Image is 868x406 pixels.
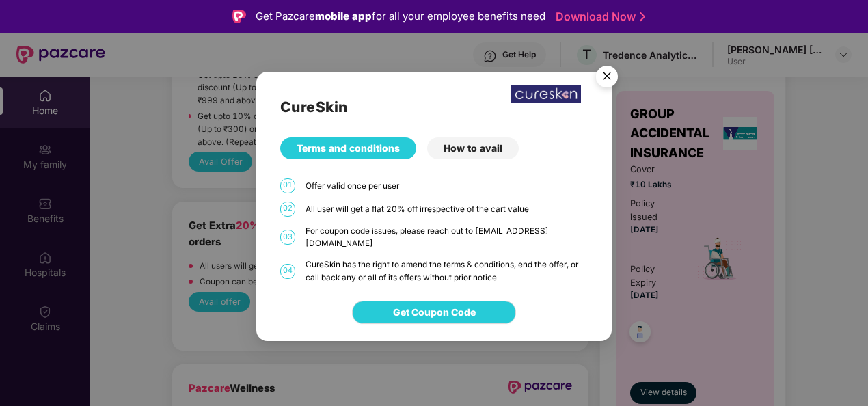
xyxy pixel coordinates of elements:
img: svg+xml;base64,PHN2ZyB4bWxucz0iaHR0cDovL3d3dy53My5vcmcvMjAwMC9zdmciIHdpZHRoPSI1NiIgaGVpZ2h0PSI1Ni... [588,59,626,98]
span: 01 [280,178,295,193]
img: Stroke [640,10,645,24]
img: WhatsApp%20Image%202022-12-23%20at%206.17.28%20PM.jpeg [511,85,581,103]
div: All user will get a flat 20% off irrespective of the cart value [306,203,588,216]
span: 03 [280,230,295,245]
div: CureSkin has the right to amend the terms & conditions, end the offer, or call back any or all of... [306,258,588,284]
span: 04 [280,264,295,279]
img: Logo [232,10,246,23]
button: Close [588,59,625,96]
div: How to avail [427,137,519,159]
div: For coupon code issues, please reach out to [EMAIL_ADDRESS][DOMAIN_NAME] [306,225,588,250]
h2: CureSkin [280,96,588,118]
div: Get Pazcare for all your employee benefits need [256,8,545,25]
div: Terms and conditions [280,137,416,159]
button: Get Coupon Code [352,301,516,324]
a: Download Now [556,10,641,24]
div: Offer valid once per user [306,180,588,193]
span: Get Coupon Code [393,305,476,320]
span: 02 [280,202,295,217]
strong: mobile app [315,10,372,23]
